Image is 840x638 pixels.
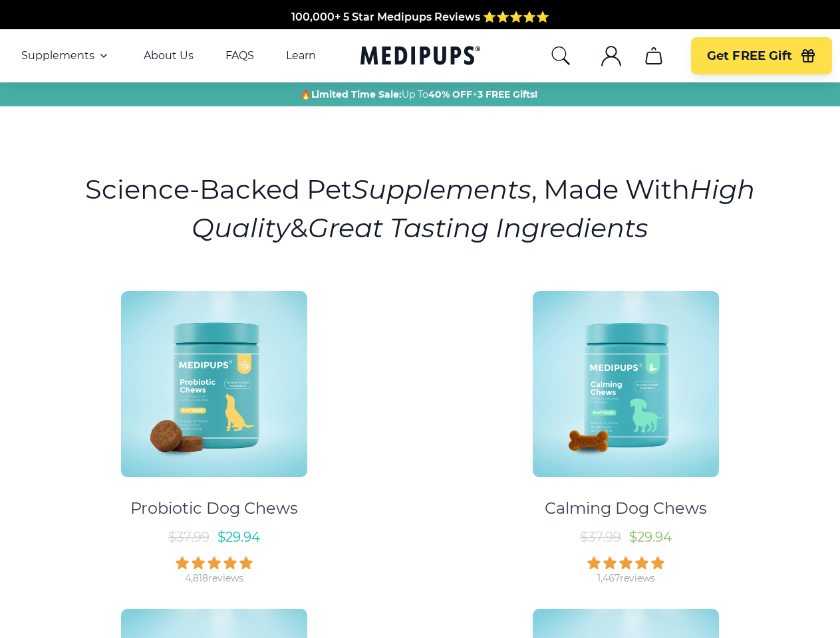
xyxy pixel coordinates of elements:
[360,43,480,70] a: Medipups
[550,45,571,66] button: search
[21,49,94,62] span: Supplements
[225,49,254,62] a: FAQS
[308,211,648,244] i: Great Tasting Ingredients
[595,40,627,72] button: account
[144,49,194,62] a: About Us
[580,529,621,545] span: $ 37.99
[217,529,260,545] span: $ 29.94
[638,40,670,72] button: cart
[300,88,537,101] span: 🔥 Up To +
[130,498,298,518] div: Probiotic Dog Chews
[286,49,316,62] a: Learn
[121,291,307,477] img: Probiotic Dog Chews - Medipups
[14,279,414,585] a: Probiotic Dog Chews - MedipupsProbiotic Dog Chews$37.99$29.944,818reviews
[84,170,756,247] h1: Science-Backed Pet , Made With &
[426,279,827,585] a: Calming Dog Chews - MedipupsCalming Dog Chews$37.99$29.941,467reviews
[629,529,672,545] span: $ 29.94
[545,498,707,518] div: Calming Dog Chews
[597,572,655,585] div: 1,467 reviews
[707,49,792,64] span: Get FREE Gift
[533,291,719,477] img: Calming Dog Chews - Medipups
[352,173,531,205] i: Supplements
[291,11,549,23] span: 100,000+ 5 Star Medipups Reviews ⭐️⭐️⭐️⭐️⭐️
[691,37,832,74] button: Get FREE Gift
[21,48,112,64] button: Supplements
[185,572,243,585] div: 4,818 reviews
[199,27,641,39] span: Made In The [GEOGRAPHIC_DATA] from domestic & globally sourced ingredients
[168,529,210,545] span: $ 37.99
